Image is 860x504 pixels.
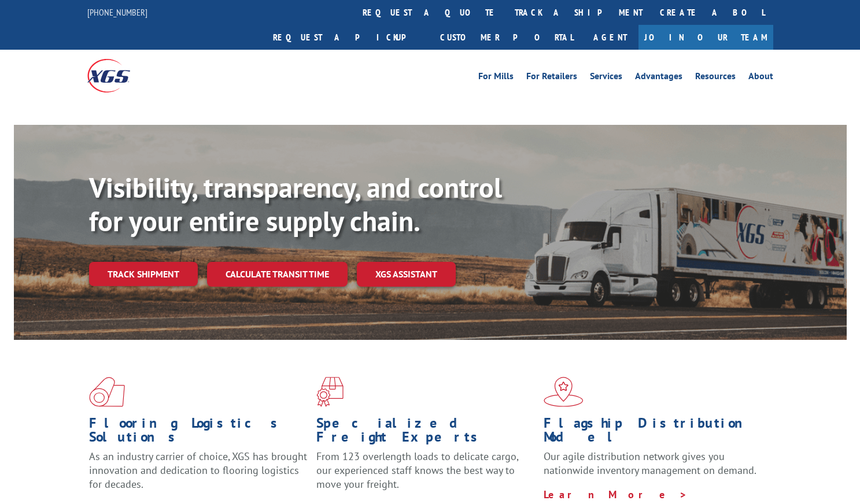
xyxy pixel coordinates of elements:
[478,72,514,84] a: For Mills
[357,262,456,287] a: XGS ASSISTANT
[544,377,584,407] img: xgs-icon-flagship-distribution-model-red
[316,450,535,501] p: From 123 overlength loads to delicate cargo, our experienced staff knows the best way to move you...
[89,450,307,491] span: As an industry carrier of choice, XGS has brought innovation and dedication to flooring logistics...
[635,72,682,84] a: Advantages
[316,377,344,407] img: xgs-icon-focused-on-flooring-red
[544,488,688,501] a: Learn More >
[544,416,762,450] h1: Flagship Distribution Model
[544,450,756,477] span: Our agile distribution network gives you nationwide inventory management on demand.
[582,25,638,50] a: Agent
[89,169,502,239] b: Visibility, transparency, and control for your entire supply chain.
[89,262,198,286] a: Track shipment
[207,262,348,287] a: Calculate transit time
[590,72,622,84] a: Services
[87,6,147,18] a: [PHONE_NUMBER]
[526,72,577,84] a: For Retailers
[316,416,535,450] h1: Specialized Freight Experts
[431,25,582,50] a: Customer Portal
[638,25,773,50] a: Join Our Team
[264,25,431,50] a: Request a pickup
[89,377,125,407] img: xgs-icon-total-supply-chain-intelligence-red
[748,72,773,84] a: About
[89,416,308,450] h1: Flooring Logistics Solutions
[695,72,736,84] a: Resources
